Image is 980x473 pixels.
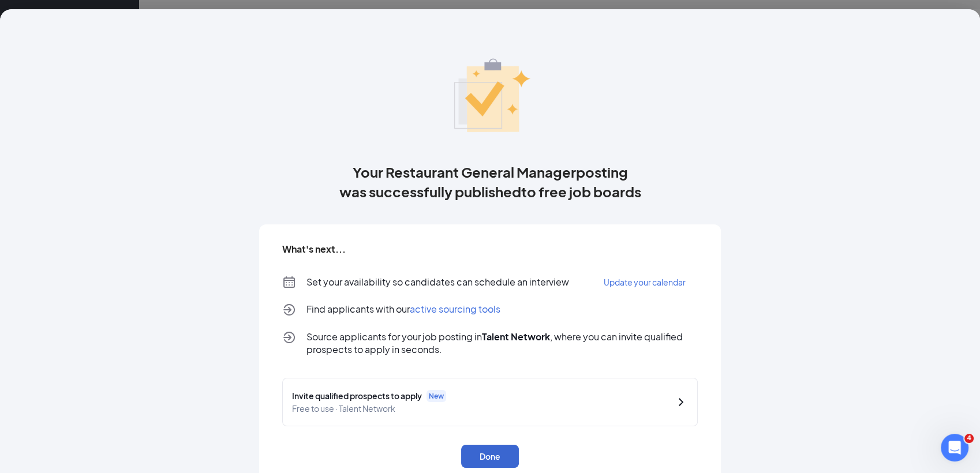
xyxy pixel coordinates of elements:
svg: ChevronRight [674,395,688,409]
p: Find applicants with our [306,303,500,317]
h5: What's next... [282,243,346,256]
button: Done [461,445,519,468]
img: success_banner [438,44,542,139]
span: Update your calendar [604,277,686,287]
svg: Logout [282,303,296,317]
p: Set your availability so candidates can schedule an interview [306,276,569,288]
svg: Logout [282,331,296,344]
span: 4 [964,434,974,443]
span: Free to use · Talent Network [292,402,665,415]
span: Your Restaurant General Managerposting was successfully published to free job boards [339,162,641,201]
span: Invite qualified prospects to apply [292,389,422,402]
strong: Talent Network [482,331,550,343]
span: New [429,391,444,401]
span: active sourcing tools [410,303,500,315]
svg: Calendar [282,275,296,289]
iframe: Intercom live chat [941,434,968,461]
span: Source applicants for your job posting in , where you can invite qualified prospects to apply in ... [306,331,698,356]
